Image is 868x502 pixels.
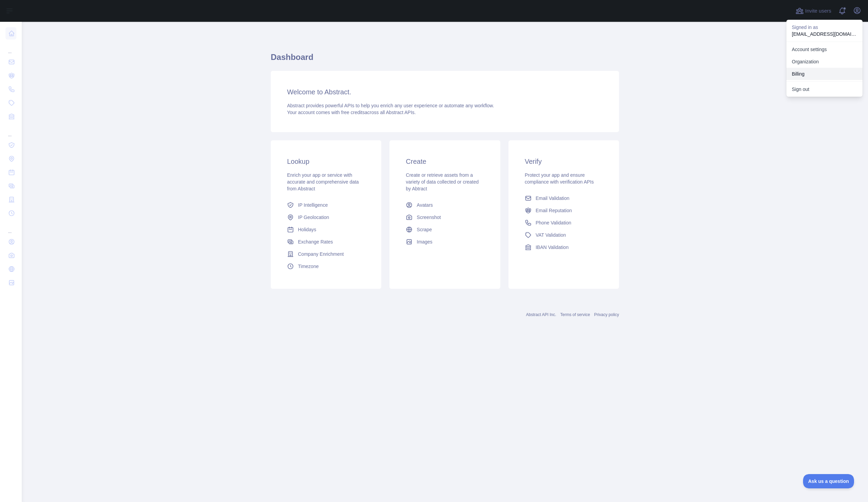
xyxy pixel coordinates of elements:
[284,199,368,211] a: IP Intelligence
[522,217,605,229] a: Phone Validation
[536,232,566,238] span: VAT Validation
[536,244,569,251] span: IBAN Validation
[271,52,619,68] h1: Dashboard
[298,251,344,257] span: Company Enrichment
[298,263,319,270] span: Timezone
[522,204,605,217] a: Email Reputation
[786,56,863,68] a: Organization
[298,202,328,208] span: IP Intelligence
[417,226,432,233] span: Scrape
[792,31,857,37] p: [EMAIL_ADDRESS][DOMAIN_NAME]
[298,214,329,221] span: IP Geolocation
[560,312,590,317] a: Terms of service
[403,236,486,248] a: Images
[287,157,365,166] h3: Lookup
[284,236,368,248] a: Exchange Rates
[417,238,432,245] span: Images
[525,157,603,166] h3: Verify
[5,41,16,54] div: ...
[403,211,486,223] a: Screenshot
[284,248,368,260] a: Company Enrichment
[403,199,486,211] a: Avatars
[287,172,359,191] span: Enrich your app or service with accurate and comprehensive data from Abstract
[284,223,368,236] a: Holidays
[341,110,365,115] span: free credits
[792,24,857,31] p: Signed in as
[786,43,863,56] a: Account settings
[403,223,486,236] a: Scrape
[803,474,854,488] iframe: Toggle Customer Support
[406,157,484,166] h3: Create
[786,83,863,95] button: Sign out
[284,211,368,223] a: IP Geolocation
[522,192,605,204] a: Email Validation
[536,195,569,202] span: Email Validation
[536,219,571,226] span: Phone Validation
[526,312,556,317] a: Abstract API Inc.
[522,229,605,241] a: VAT Validation
[794,5,833,16] button: Invite users
[5,221,16,234] div: ...
[417,202,433,208] span: Avatars
[417,214,441,221] span: Screenshot
[5,124,16,138] div: ...
[525,172,594,185] span: Protect your app and ensure compliance with verification APIs
[522,241,605,253] a: IBAN Validation
[786,68,863,80] button: Billing
[287,103,494,108] span: Abstract provides powerful APIs to help you enrich any user experience or automate any workflow.
[536,207,572,214] span: Email Reputation
[298,226,316,233] span: Holidays
[805,7,831,15] span: Invite users
[406,172,479,191] span: Create or retrieve assets from a variety of data collected or created by Abtract
[287,110,416,115] span: Your account comes with across all Abstract APIs.
[284,260,368,272] a: Timezone
[287,87,603,97] h3: Welcome to Abstract.
[298,238,333,245] span: Exchange Rates
[594,312,619,317] a: Privacy policy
